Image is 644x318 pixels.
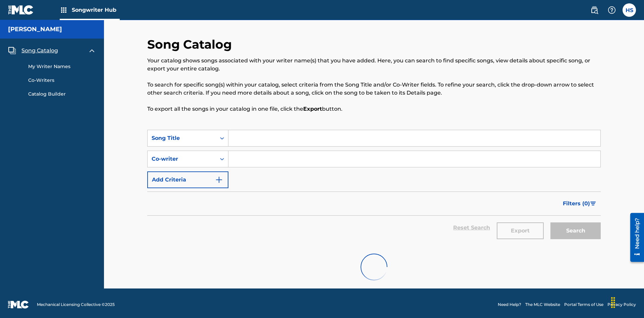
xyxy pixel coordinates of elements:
[590,6,598,14] img: search
[559,195,601,212] button: Filters (0)
[303,106,322,112] strong: Export
[608,293,619,313] div: Drag
[607,302,636,308] a: Privacy Policy
[608,6,616,14] img: help
[610,286,644,318] iframe: Chat Widget
[37,302,115,308] span: Mechanical Licensing Collective © 2025
[147,130,601,246] form: Search Form
[147,81,601,97] p: To search for specific song(s) within your catalog, select criteria from the Song Title and/or Co...
[147,37,235,52] h2: Song Catalog
[28,91,96,98] a: Catalog Builder
[588,3,601,17] a: Public Search
[147,105,601,113] p: To export all the songs in your catalog in one file, click the button.
[88,47,96,55] img: expand
[147,57,601,73] p: Your catalog shows songs associated with your writer name(s) that you have added. Here, you can s...
[8,25,62,33] h5: Toby Songwriter
[152,134,212,142] div: Song Title
[563,200,590,208] span: Filters ( 0 )
[8,47,58,55] a: Song CatalogSong Catalog
[525,302,560,308] a: The MLC Website
[605,3,619,17] div: Help
[590,202,596,206] img: filter
[498,302,521,308] a: Need Help?
[215,176,223,184] img: 9d2ae6d4665cec9f34b9.svg
[60,6,68,14] img: Top Rightsholders
[28,77,96,84] a: Co-Writers
[28,63,96,70] a: My Writer Names
[8,47,16,55] img: Song Catalog
[8,301,29,309] img: logo
[625,210,644,265] iframe: Resource Center
[8,5,34,15] img: MLC Logo
[623,3,636,17] div: User Menu
[357,250,391,284] img: preloader
[152,155,212,163] div: Co-writer
[564,302,603,308] a: Portal Terms of Use
[72,6,120,14] span: Songwriter Hub
[147,171,228,188] button: Add Criteria
[21,47,58,55] span: Song Catalog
